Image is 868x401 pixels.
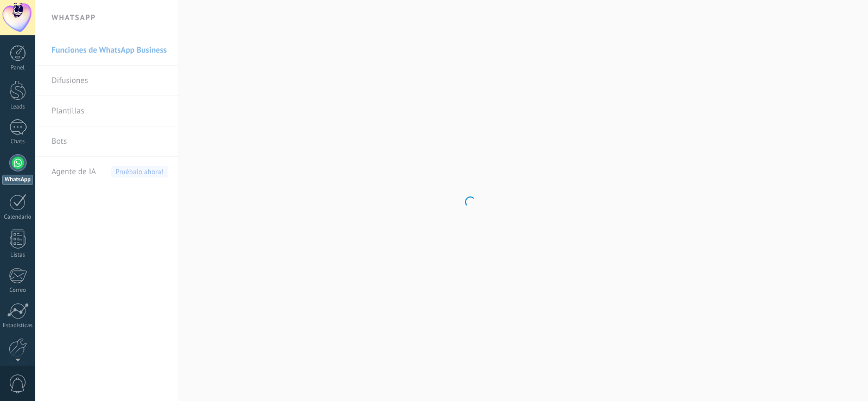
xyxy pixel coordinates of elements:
div: WhatsApp [2,175,33,185]
div: Correo [2,287,34,294]
div: Panel [2,65,34,72]
div: Listas [2,252,34,259]
div: Leads [2,104,34,111]
div: Calendario [2,214,34,221]
div: Estadísticas [2,322,34,329]
div: Chats [2,138,34,145]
